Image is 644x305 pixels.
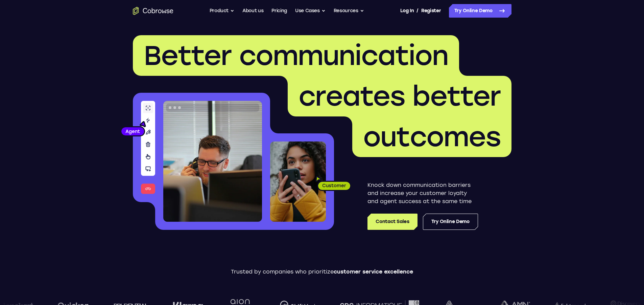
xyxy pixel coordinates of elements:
a: Pricing [271,4,287,18]
a: Try Online Demo [449,4,511,18]
button: Product [210,4,235,18]
a: Go to the home page [133,7,173,15]
img: A customer support agent talking on the phone [163,101,262,222]
button: Resources [334,4,364,18]
a: Contact Sales [367,214,417,230]
a: Try Online Demo [423,214,478,230]
span: / [416,7,419,15]
span: outcomes [363,121,501,153]
span: creates better [299,80,501,112]
a: Log In [400,4,414,18]
button: Use Cases [295,4,326,18]
img: A customer holding their phone [270,141,326,222]
p: Knock down communication barriers and increase your customer loyalty and agent success at the sam... [367,181,478,205]
span: Better communication [144,39,448,72]
a: About us [242,4,263,18]
span: customer service excellence [334,268,413,275]
a: Register [421,4,441,18]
